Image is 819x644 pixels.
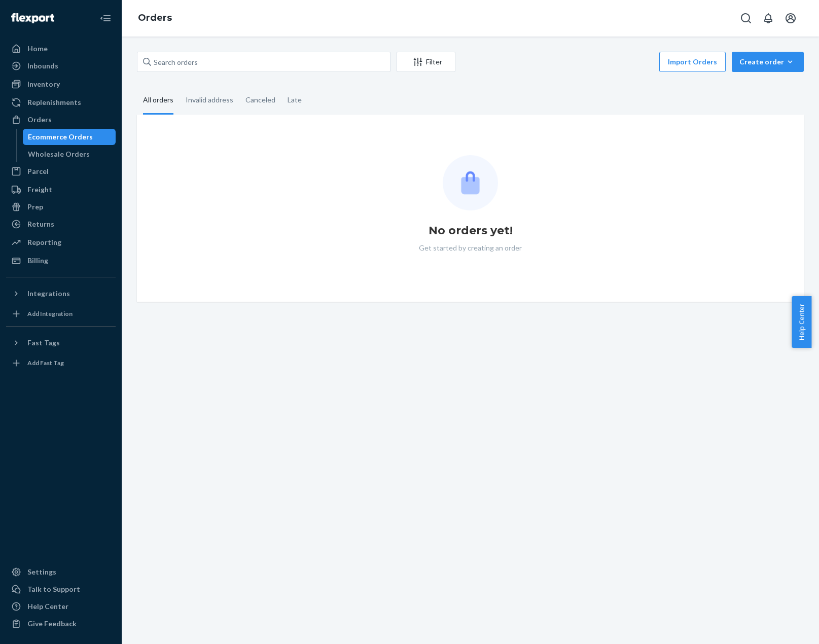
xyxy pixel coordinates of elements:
[6,355,116,371] a: Add Fast Tag
[6,76,116,92] a: Inventory
[6,234,116,251] a: Reporting
[28,132,93,142] div: Ecommerce Orders
[6,216,116,232] a: Returns
[27,219,54,229] div: Returns
[27,166,49,176] div: Parcel
[6,253,116,269] a: Billing
[758,8,778,28] button: Open notifications
[27,309,73,318] div: Add Integration
[6,41,116,57] a: Home
[6,94,116,111] a: Replenishments
[186,87,233,113] div: Invalid address
[27,567,56,577] div: Settings
[27,601,68,612] div: Help Center
[6,199,116,215] a: Prep
[397,57,455,67] div: Filter
[6,335,116,351] button: Fast Tags
[792,296,811,348] button: Help Center
[27,44,48,54] div: Home
[6,182,116,198] a: Freight
[780,8,801,28] button: Open account menu
[419,243,522,253] p: Get started by creating an order
[739,57,796,67] div: Create order
[23,129,116,145] a: Ecommerce Orders
[397,52,455,72] button: Filter
[27,256,48,266] div: Billing
[27,584,80,594] div: Talk to Support
[27,338,60,348] div: Fast Tags
[659,52,726,72] button: Import Orders
[6,163,116,180] a: Parcel
[28,149,90,159] div: Wholesale Orders
[732,52,804,72] button: Create order
[27,97,81,108] div: Replenishments
[736,8,756,28] button: Open Search Box
[6,285,116,302] button: Integrations
[6,58,116,74] a: Inbounds
[6,564,116,580] a: Settings
[27,185,52,195] div: Freight
[27,619,77,629] div: Give Feedback
[11,13,54,23] img: Flexport logo
[6,112,116,128] a: Orders
[6,616,116,632] button: Give Feedback
[245,87,275,113] div: Canceled
[23,146,116,162] a: Wholesale Orders
[27,202,43,212] div: Prep
[6,581,116,597] a: Talk to Support
[443,155,498,210] img: Empty list
[6,306,116,322] a: Add Integration
[138,12,172,23] a: Orders
[429,223,513,239] h1: No orders yet!
[27,237,61,247] div: Reporting
[27,115,52,125] div: Orders
[137,52,390,72] input: Search orders
[27,61,58,71] div: Inbounds
[143,87,173,115] div: All orders
[6,598,116,615] a: Help Center
[27,79,60,89] div: Inventory
[130,4,180,33] ol: breadcrumbs
[95,8,116,28] button: Close Navigation
[27,359,64,367] div: Add Fast Tag
[27,289,70,299] div: Integrations
[288,87,302,113] div: Late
